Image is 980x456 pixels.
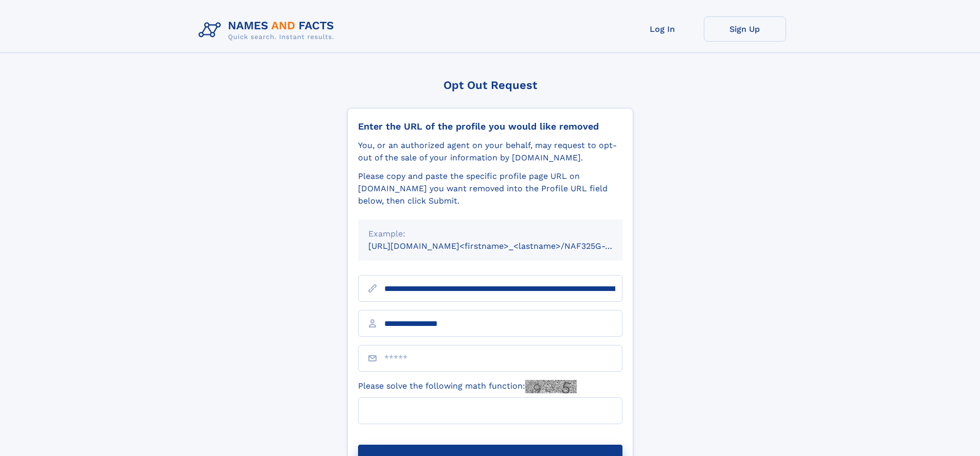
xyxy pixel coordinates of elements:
div: Please copy and paste the specific profile page URL on [DOMAIN_NAME] you want removed into the Pr... [358,170,622,207]
div: Enter the URL of the profile you would like removed [358,121,622,132]
div: Example: [368,228,612,240]
a: Log In [621,16,704,42]
a: Sign Up [704,16,786,42]
small: [URL][DOMAIN_NAME]<firstname>_<lastname>/NAF325G-xxxxxxxx [368,241,642,251]
div: You, or an authorized agent on your behalf, may request to opt-out of the sale of your informatio... [358,139,622,164]
img: Logo Names and Facts [194,16,343,44]
label: Please solve the following math function: [358,380,577,393]
div: Opt Out Request [347,79,633,92]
